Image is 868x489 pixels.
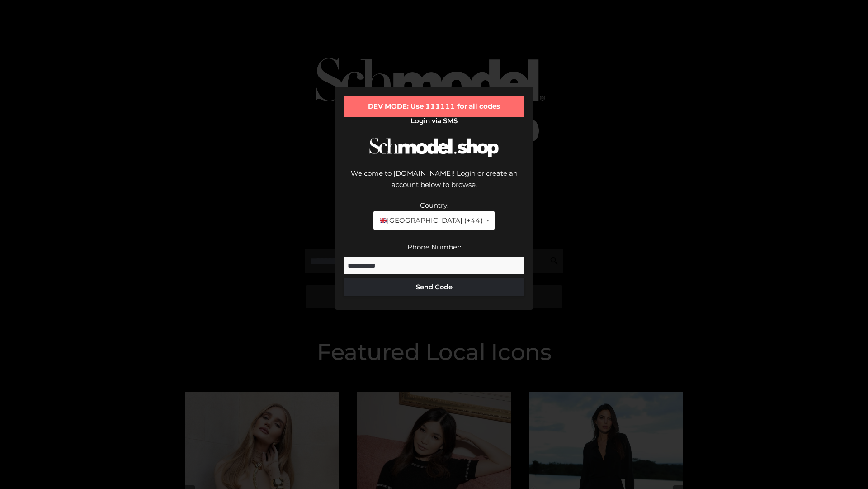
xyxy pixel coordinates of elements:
[344,117,524,125] h2: Login via SMS
[344,168,524,200] div: Welcome to [DOMAIN_NAME]! Login or create an account below to browse.
[420,201,448,210] label: Country:
[366,129,502,165] img: Schmodel Logo
[344,278,524,296] button: Send Code
[344,96,524,117] div: DEV MODE: Use 111111 for all codes
[407,243,461,251] label: Phone Number:
[380,217,387,224] img: 🇬🇧
[379,215,482,226] span: [GEOGRAPHIC_DATA] (+44)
